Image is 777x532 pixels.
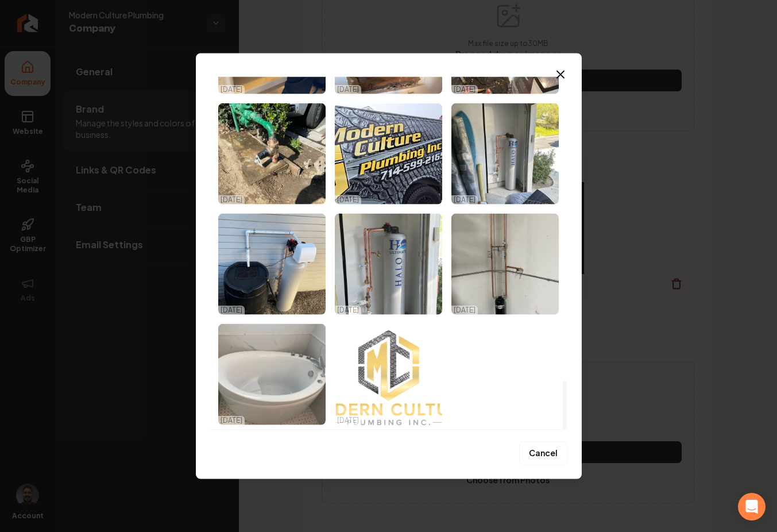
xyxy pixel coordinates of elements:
[335,324,442,425] div: Select image image_67f41f81432c476416969c1d.jpeg
[221,195,242,205] p: [DATE]
[451,103,559,205] div: Select image image_67f41f82432c476416969dc1.jpeg
[335,214,442,315] img: image
[454,195,476,205] p: [DATE]
[218,324,326,425] div: Select image image_67f41f82432c476416969d1e.jpeg
[218,324,326,425] img: image
[519,441,567,464] button: Cancel
[335,324,442,425] img: image
[221,85,242,94] p: [DATE]
[451,214,559,315] div: Select image image_67f41f83432c47641696a5ca.jpeg
[337,195,359,205] p: [DATE]
[337,416,359,425] p: [DATE]
[337,306,359,315] p: [DATE]
[218,103,326,205] img: image
[451,214,559,315] img: image
[451,103,559,205] img: image
[454,306,476,315] p: [DATE]
[218,214,326,315] img: image
[454,85,476,94] p: [DATE]
[335,103,442,205] div: Select image image_67f41f83432c47641696a5d0.jpeg
[337,85,359,94] p: [DATE]
[335,214,442,315] div: Select image image_67f41f82432c47641696a53a.jpeg
[218,103,326,205] div: Select image image_67f41f83432c47641696a700.jpeg
[335,103,442,205] img: image
[221,416,242,425] p: [DATE]
[218,214,326,315] div: Select image image_67f41f83432c47641696a5cc.jpeg
[221,306,242,315] p: [DATE]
